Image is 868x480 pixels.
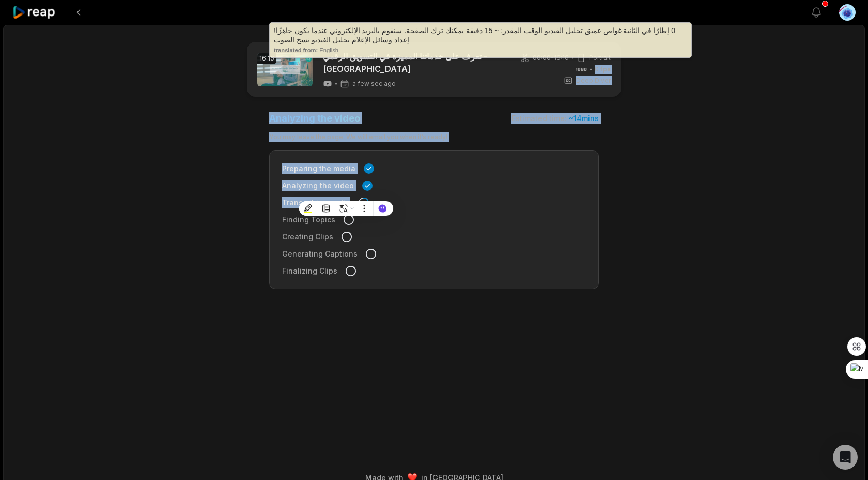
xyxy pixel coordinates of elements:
[595,65,611,74] span: 0
[600,65,611,73] span: fps
[569,114,599,123] span: ~ 14 mins
[269,112,360,124] h3: Analyzing the video
[282,214,335,225] span: Finding Topics
[269,132,599,142] div: You may leave the page. We will email you when it’s ready!
[323,50,501,75] a: تعرف على خدماتنا المميزة في التسويق الرقمي - [GEOGRAPHIC_DATA]
[589,53,611,63] span: Portrait
[282,163,355,174] span: Preparing the media
[282,197,350,208] span: Transcribing audio
[833,445,858,470] div: Open Intercom Messenger
[282,180,354,191] span: Analyzing the video
[282,265,337,276] span: Finalizing Clips
[512,113,599,124] div: Estimated time:
[282,248,358,259] span: Generating Captions
[282,231,333,242] span: Creating Clips
[576,76,611,85] span: Deep Diver
[533,53,569,63] span: 00:00 - 16:16
[352,80,396,88] span: a few sec ago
